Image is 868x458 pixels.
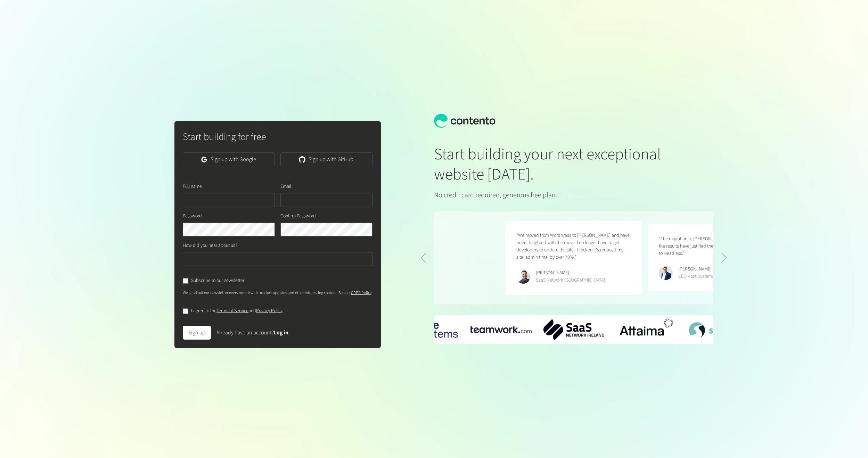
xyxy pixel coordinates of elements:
[183,130,372,144] h2: Start building for free
[183,152,275,166] a: Sign up with Google
[689,322,750,337] img: SkillsVista-Logo.png
[183,183,202,190] label: Full name
[616,315,677,344] div: 3 / 6
[470,326,532,333] img: teamwork-logo.png
[280,213,316,220] label: Confirm Password
[659,235,773,257] p: “The migration to [PERSON_NAME] was seamless - the results have justified the decision to replatf...
[678,266,714,273] div: [PERSON_NAME]
[280,152,372,166] a: Sign up with GitHub
[434,144,668,184] h1: Start building your next exceptional website [DATE].
[689,322,750,337] div: 4 / 6
[505,221,642,295] figure: 4 / 5
[256,307,282,314] a: Privacy Policy
[216,307,248,314] a: Terms of Service
[616,315,677,344] img: Attaima-Logo.png
[351,290,371,296] a: GDPR Policy
[420,253,426,263] div: Previous slide
[536,269,605,277] div: [PERSON_NAME]
[280,183,291,190] label: Email
[536,277,605,284] div: SaaS Network [GEOGRAPHIC_DATA]
[183,326,211,340] button: Sign up
[659,266,673,280] img: Ryan Crowley
[543,319,604,340] img: SaaS-Network-Ireland-logo.png
[183,213,202,220] label: Password
[648,224,785,291] figure: 5 / 5
[191,307,282,315] label: I agree to the and
[183,290,372,296] p: We send out our newsletter every month with product updates and other interesting content. See our .
[543,319,604,340] div: 2 / 6
[216,328,288,337] div: Already have an account?
[721,253,727,263] div: Next slide
[516,232,631,261] p: “We moved from Wordpress to [PERSON_NAME] and have been delighted with the move. I no longer have...
[678,273,714,280] div: CEO Kore Systems
[183,242,237,249] label: How did you hear about us?
[191,277,244,284] label: Subscribe to our newsletter
[470,326,532,333] div: 1 / 6
[434,190,668,200] p: No credit card required, generous free plan.
[516,270,530,284] img: Phillip Maucher
[274,329,288,336] a: Log in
